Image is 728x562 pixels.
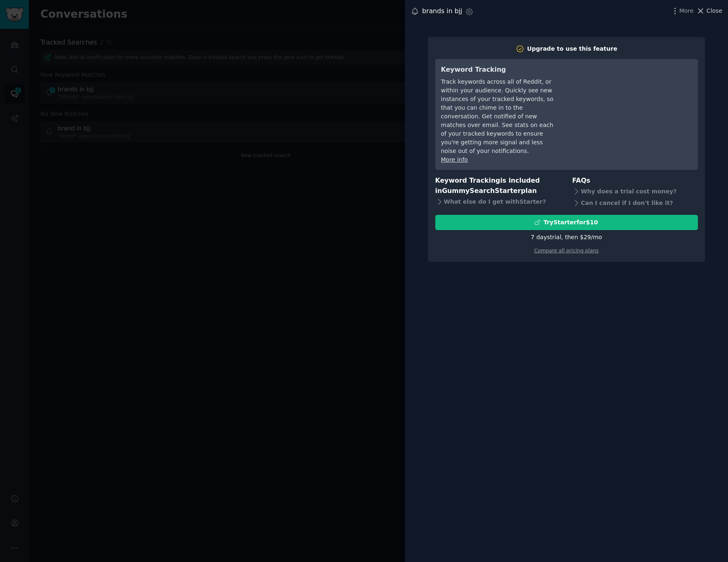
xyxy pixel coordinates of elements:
div: Track keywords across all of Reddit, or within your audience. Quickly see new instances of your t... [441,78,557,155]
div: Can I cancel if I don't like it? [572,198,698,209]
h3: Keyword Tracking is included in plan [435,176,561,196]
button: TryStarterfor$10 [435,215,698,230]
a: Compare all pricing plans [534,248,599,254]
button: More [671,7,694,15]
span: GummySearch Starter [442,187,521,195]
div: brands in bjj [422,6,462,16]
a: More info [441,156,468,163]
div: Try Starter for $10 [543,218,598,227]
span: Close [707,7,722,15]
button: Close [696,7,722,15]
div: Upgrade to use this feature [527,45,618,53]
div: What else do I get with Starter ? [435,196,561,207]
span: More [679,7,694,15]
div: 7 days trial, then $ 29 /mo [531,233,602,242]
h3: Keyword Tracking [441,65,557,75]
iframe: YouTube video player [568,65,692,127]
div: Why does a trial cost money? [572,186,698,198]
h3: FAQs [572,176,698,186]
